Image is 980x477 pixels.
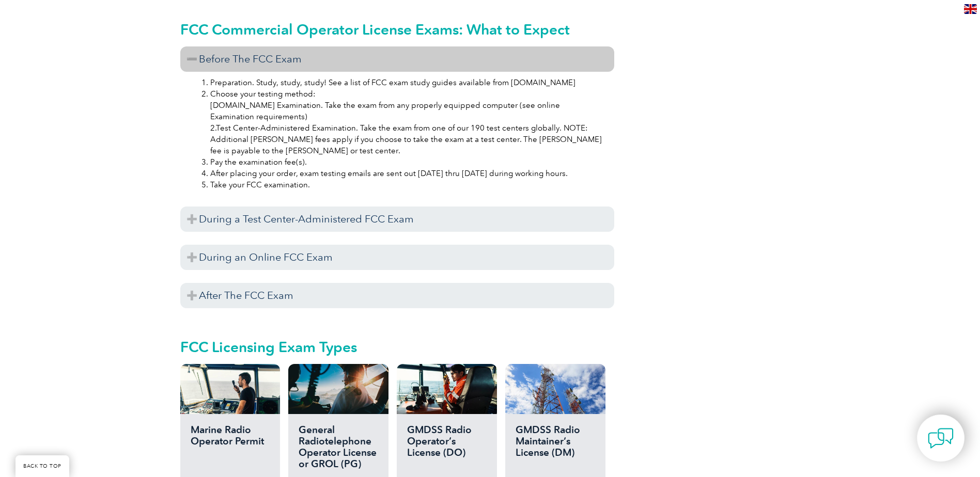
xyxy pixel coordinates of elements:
li: Pay the examination fee(s). [210,156,605,168]
li: Preparation. Study, study, study! See a list of FCC exam study guides available from [DOMAIN_NAME] [210,77,605,88]
a: BACK TO TOP [15,455,69,477]
img: en [964,4,977,14]
li: After placing your order, exam testing emails are sent out [DATE] thru [DATE] during working hours. [210,168,605,179]
h2: GMDSS Radio Operator’s License (DO) [407,424,486,471]
li: Take your FCC examination. [210,179,605,190]
h3: During an Online FCC Exam [180,245,614,270]
li: Choose your testing method: [DOMAIN_NAME] Examination. Take the exam from any properly equipped c... [210,88,605,156]
h2: GMDSS Radio Maintainer’s License (DM) [516,424,595,471]
h2: Marine Radio Operator Permit [191,424,270,471]
h2: FCC Commercial Operator License Exams: What to Expect [180,21,614,38]
h2: FCC Licensing Exam Types [180,339,614,355]
h3: During a Test Center-Administered FCC Exam [180,206,614,232]
h3: After The FCC Exam [180,283,614,308]
h3: Before The FCC Exam [180,46,614,72]
h2: General Radiotelephone Operator License or GROL (PG) [299,424,378,471]
img: contact-chat.png [928,425,954,451]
